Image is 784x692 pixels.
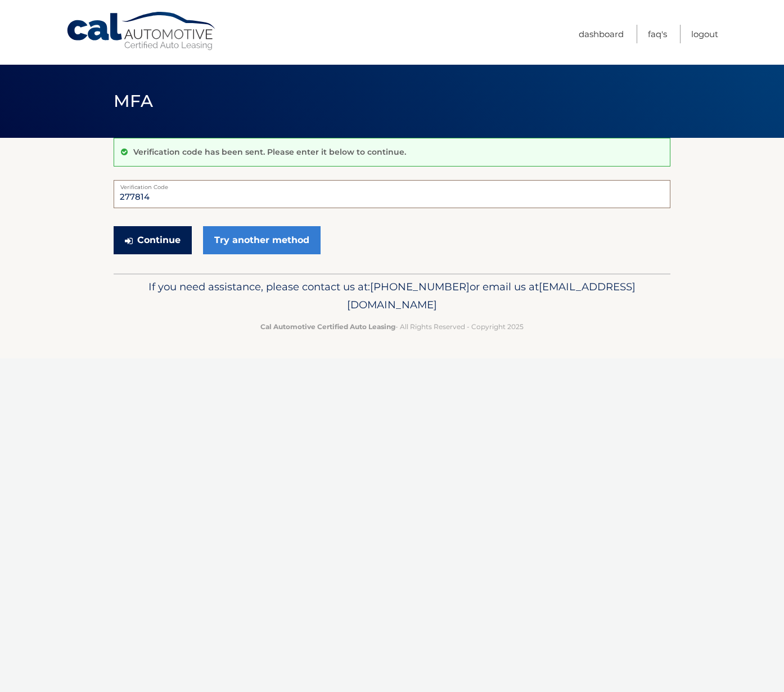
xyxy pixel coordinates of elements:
[691,25,718,43] a: Logout
[347,280,636,311] span: [EMAIL_ADDRESS][DOMAIN_NAME]
[114,226,192,254] button: Continue
[114,180,670,208] input: Verification Code
[114,180,670,189] label: Verification Code
[121,278,663,314] p: If you need assistance, please contact us at: or email us at
[114,91,153,111] span: MFA
[579,25,624,43] a: Dashboard
[203,226,321,254] a: Try another method
[260,322,395,331] strong: Cal Automotive Certified Auto Leasing
[370,280,470,293] span: [PHONE_NUMBER]
[133,147,406,157] p: Verification code has been sent. Please enter it below to continue.
[648,25,667,43] a: FAQ's
[121,321,663,332] p: - All Rights Reserved - Copyright 2025
[66,11,218,51] a: Cal Automotive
